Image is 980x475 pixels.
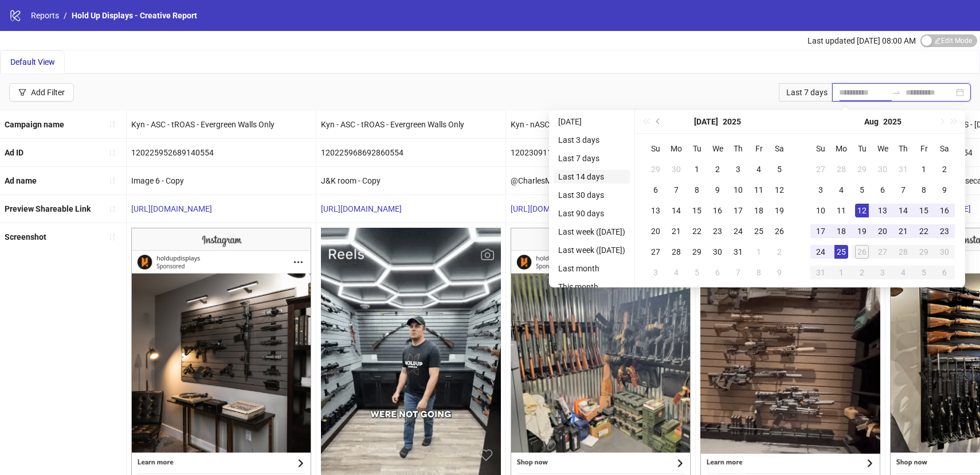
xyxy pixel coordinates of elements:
[914,159,934,180] td: 2025-08-01
[893,159,914,180] td: 2025-07-31
[814,245,828,259] div: 24
[127,167,316,194] div: Image 6 - Copy
[893,180,914,200] td: 2025-08-07
[852,138,872,159] th: Tu
[669,162,683,176] div: 30
[855,266,869,279] div: 2
[752,183,766,197] div: 11
[649,183,663,197] div: 6
[831,262,852,283] td: 2025-09-01
[748,180,769,200] td: 2025-07-11
[666,138,687,159] th: Mo
[914,180,934,200] td: 2025-08-08
[852,159,872,180] td: 2025-07-29
[687,262,707,283] td: 2025-08-05
[748,200,769,221] td: 2025-07-18
[938,204,951,217] div: 16
[831,159,852,180] td: 2025-07-28
[769,242,790,262] td: 2025-08-02
[779,83,832,102] div: Last 7 days
[554,151,630,165] li: Last 7 days
[773,266,786,279] div: 9
[728,180,748,200] td: 2025-07-10
[728,159,748,180] td: 2025-07-03
[852,221,872,242] td: 2025-08-19
[506,167,695,194] div: @CharlesMblankv3_08-07-25_photo1_brand_usecase_Walls_HoldUpDisplays_
[773,162,786,176] div: 5
[690,162,704,176] div: 1
[707,242,728,262] td: 2025-07-30
[690,224,704,238] div: 22
[690,204,704,217] div: 15
[896,162,910,176] div: 31
[506,111,695,138] div: Kyn - nASC - minROAS - [DATE] - Evergreen Walls
[669,204,683,217] div: 14
[917,204,931,217] div: 15
[687,221,707,242] td: 2025-07-22
[731,183,745,197] div: 10
[649,245,663,259] div: 27
[511,204,591,213] a: [URL][DOMAIN_NAME]
[914,138,934,159] th: Fr
[707,138,728,159] th: We
[810,159,831,180] td: 2025-07-27
[72,11,197,20] span: Hold Up Displays - Creative Report
[554,262,630,275] li: Last month
[831,138,852,159] th: Mo
[938,224,951,238] div: 23
[814,162,828,176] div: 27
[506,139,695,166] div: 120230911586590554
[934,221,955,242] td: 2025-08-23
[896,245,910,259] div: 28
[752,162,766,176] div: 4
[707,262,728,283] td: 2025-08-06
[814,266,828,279] div: 31
[316,167,505,194] div: J&K room - Copy
[687,138,707,159] th: Tu
[855,224,869,238] div: 19
[108,177,116,185] span: sort-ascending
[690,183,704,197] div: 8
[917,183,931,197] div: 8
[748,262,769,283] td: 2025-08-08
[892,88,901,97] span: swap-right
[18,88,26,96] span: filter
[917,266,931,279] div: 5
[876,224,889,238] div: 20
[938,266,951,279] div: 6
[690,266,704,279] div: 5
[728,262,748,283] td: 2025-08-07
[917,162,931,176] div: 1
[831,221,852,242] td: 2025-08-18
[711,183,724,197] div: 9
[831,200,852,221] td: 2025-08-11
[934,180,955,200] td: 2025-08-09
[934,159,955,180] td: 2025-08-02
[893,262,914,283] td: 2025-09-04
[769,200,790,221] td: 2025-07-19
[711,266,724,279] div: 6
[669,224,683,238] div: 21
[934,138,955,159] th: Sa
[666,242,687,262] td: 2025-07-28
[645,200,666,221] td: 2025-07-13
[707,200,728,221] td: 2025-07-16
[711,245,724,259] div: 30
[814,204,828,217] div: 10
[316,111,505,138] div: Kyn - ASC - tROAS - Evergreen Walls Only
[814,224,828,238] div: 17
[131,204,212,213] a: [URL][DOMAIN_NAME]
[554,170,630,184] li: Last 14 days
[554,133,630,147] li: Last 3 days
[728,221,748,242] td: 2025-07-24
[10,57,55,67] span: Default View
[876,162,889,176] div: 30
[707,180,728,200] td: 2025-07-09
[872,242,893,262] td: 2025-08-27
[108,233,116,241] span: sort-ascending
[316,139,505,166] div: 120225968692860554
[872,159,893,180] td: 2025-07-30
[645,138,666,159] th: Su
[707,159,728,180] td: 2025-07-02
[723,110,741,133] button: Choose a year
